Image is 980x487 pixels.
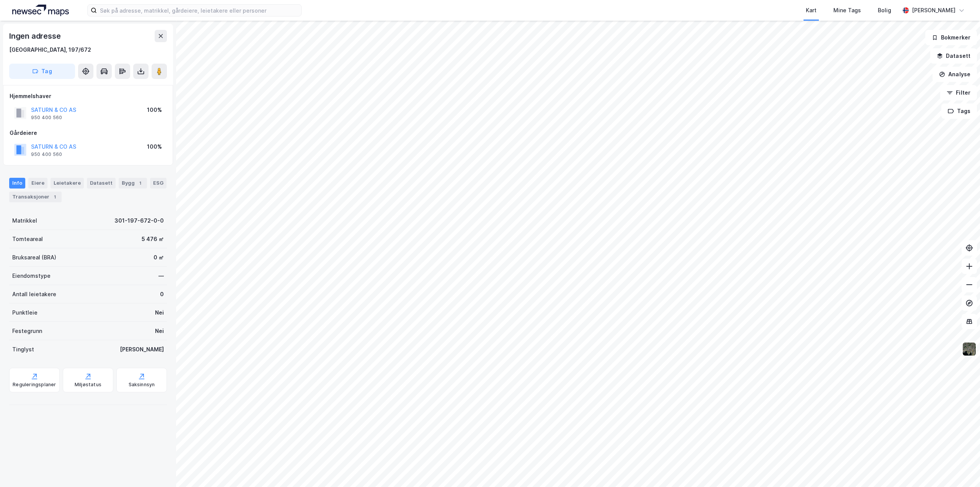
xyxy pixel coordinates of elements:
iframe: Chat Widget [942,450,980,487]
div: Ingen adresse [9,30,62,42]
div: 5 476 ㎡ [142,234,164,244]
div: ESG [150,178,167,189]
div: Kart [806,6,817,15]
div: Punktleie [12,308,38,317]
div: Leietakere [51,178,84,189]
div: Miljøstatus [75,382,101,388]
button: Bokmerker [925,30,977,45]
div: 100% [147,142,162,151]
div: Tinglyst [12,345,34,354]
button: Datasett [930,48,977,64]
div: Tomteareal [12,234,43,244]
div: Nei [155,308,164,317]
div: Gårdeiere [10,128,167,138]
div: 301-197-672-0-0 [114,216,164,225]
input: Søk på adresse, matrikkel, gårdeiere, leietakere eller personer [97,5,301,16]
div: Antall leietakere [12,290,56,299]
div: Saksinnsyn [129,382,155,388]
div: Datasett [87,178,116,189]
img: 9k= [962,342,977,356]
div: — [158,271,164,280]
button: Filter [940,85,977,100]
div: 100% [147,105,162,115]
div: Festegrunn [12,326,42,336]
div: Info [9,178,25,189]
div: Reguleringsplaner [13,382,56,388]
div: Transaksjoner [9,192,62,202]
div: Nei [155,326,164,336]
div: [PERSON_NAME] [912,6,955,15]
div: [PERSON_NAME] [120,345,164,354]
div: 1 [51,193,59,201]
button: Tags [941,103,977,119]
div: 950 400 560 [31,151,62,157]
div: Bolig [878,6,891,15]
div: Eiere [28,178,47,189]
div: 0 [160,290,164,299]
div: Mine Tags [833,6,861,15]
div: 1 [136,179,144,187]
div: Hjemmelshaver [10,92,167,101]
div: Matrikkel [12,216,37,225]
img: logo.a4113a55bc3d86da70a041830d287a7e.svg [12,5,69,16]
div: Bruksareal (BRA) [12,253,56,262]
div: [GEOGRAPHIC_DATA], 197/672 [9,45,91,54]
button: Analyse [933,67,977,82]
div: Bygg [119,178,147,189]
div: 950 400 560 [31,115,62,121]
div: 0 ㎡ [154,253,164,262]
div: Eiendomstype [12,271,51,280]
button: Tag [9,64,75,79]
